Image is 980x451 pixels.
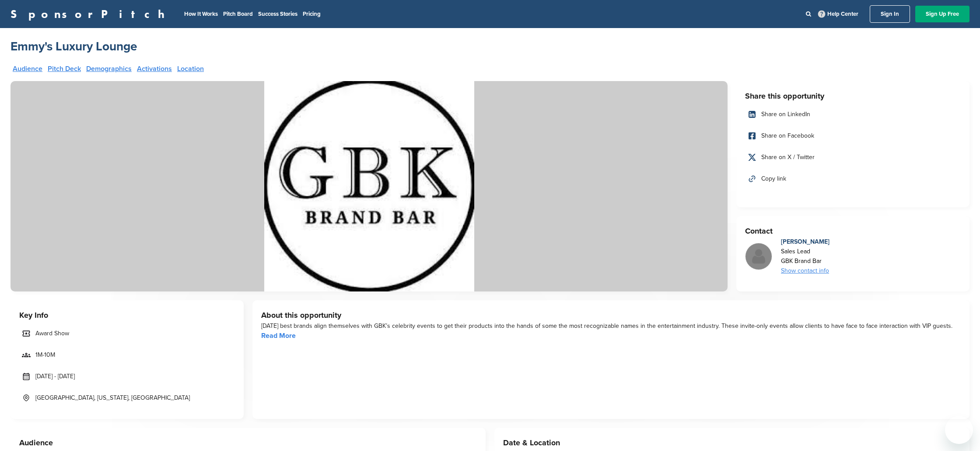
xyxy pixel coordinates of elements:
a: Sign In [870,5,910,23]
span: [DATE] - [DATE] [35,372,75,381]
a: Share on X / Twitter [745,148,961,167]
div: Show contact info [781,266,829,276]
a: Emmy's Luxury Lounge [10,39,137,54]
a: Sign Up Free [915,6,969,22]
a: Read More [261,331,296,340]
div: Sales Lead [781,247,829,256]
a: SponsorPitch [10,8,170,20]
a: Activations [137,65,172,72]
a: Copy link [745,170,961,188]
span: Award Show [35,329,69,338]
span: Share on LinkedIn [761,110,810,119]
div: [DATE] best brands align themselves with GBK’s celebrity events to get their products into the ha... [261,321,961,331]
a: Audience [13,65,42,72]
a: Share on LinkedIn [745,105,961,124]
a: Location [177,65,204,72]
h3: Share this opportunity [745,90,961,102]
span: 1M-10M [35,350,55,360]
img: Missing [745,243,772,270]
div: GBK Brand Bar [781,256,829,266]
h3: Key Info [19,309,235,321]
a: Pricing [303,11,321,18]
img: Sponsorpitch & [10,81,728,291]
h3: About this opportunity [261,309,961,321]
a: Demographics [86,65,132,72]
a: Pitch Board [223,11,253,18]
span: Share on X / Twitter [761,153,815,162]
span: Share on Facebook [761,131,814,141]
a: Help Center [816,9,860,19]
iframe: Button to launch messaging window [945,416,973,444]
h3: Contact [745,225,961,237]
a: Share on Facebook [745,127,961,145]
a: How It Works [184,11,218,18]
h3: Date & Location [503,437,961,449]
a: Success Stories [258,11,297,18]
div: [PERSON_NAME] [781,237,829,247]
span: [GEOGRAPHIC_DATA], [US_STATE], [GEOGRAPHIC_DATA] [35,393,190,403]
a: Pitch Deck [48,65,81,72]
h3: Audience [19,437,477,449]
span: Copy link [761,174,786,184]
